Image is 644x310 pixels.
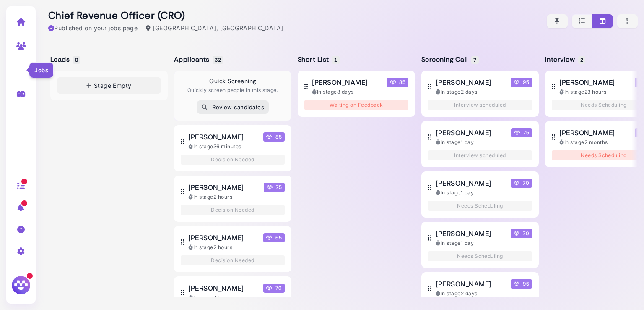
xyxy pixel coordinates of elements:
[312,77,367,87] span: [PERSON_NAME]
[267,184,273,190] img: Megan Score
[181,155,285,165] div: Decision Needed
[188,193,285,201] div: In stage 2 hours
[10,275,31,296] img: Megan
[298,55,338,63] h5: Short List
[188,283,244,293] span: [PERSON_NAME]
[514,79,519,85] img: Megan Score
[298,71,415,117] button: [PERSON_NAME] Megan Score 85 In stage8 days Waiting on Feedback
[48,10,283,22] h2: Chief Revenue Officer (CRO)
[209,78,256,85] h4: Quick Screening
[332,56,339,64] span: 1
[201,103,264,112] div: Review candidates
[48,24,138,32] div: Published on your jobs page
[428,201,532,211] div: Needs Scheduling
[390,79,396,85] img: Megan Score
[436,189,532,197] div: In stage 1 day
[181,255,285,265] div: Decision Needed
[428,150,532,160] div: Interview scheduled
[514,281,519,287] img: Megan Score
[304,100,408,110] div: Waiting on Feedback
[514,231,519,236] img: Megan Score
[188,182,244,192] span: [PERSON_NAME]
[421,55,478,63] h5: Screening Call
[174,176,291,222] button: [PERSON_NAME] Megan Score 75 In stage2 hours Decision Needed
[514,130,520,136] img: Megan Score
[578,56,585,64] span: 2
[50,55,79,63] h5: Leads
[174,55,222,63] h5: Applicants
[187,87,278,94] p: Quickly screen people in this stage.
[73,56,80,64] span: 0
[511,78,532,87] span: 95
[436,178,491,188] span: [PERSON_NAME]
[436,139,532,146] div: In stage 1 day
[264,183,285,192] span: 75
[181,205,285,215] div: Decision Needed
[514,180,519,186] img: Megan Score
[511,229,532,238] span: 70
[471,56,478,64] span: 7
[511,179,532,188] span: 70
[559,77,615,87] span: [PERSON_NAME]
[266,235,272,241] img: Megan Score
[559,128,615,138] span: [PERSON_NAME]
[94,81,132,90] span: Stage Empty
[188,244,285,251] div: In stage 2 hours
[188,132,244,142] span: [PERSON_NAME]
[312,88,408,96] div: In stage 8 days
[436,128,491,138] span: [PERSON_NAME]
[263,132,285,142] span: 85
[436,290,532,297] div: In stage 2 days
[511,279,532,289] span: 95
[29,62,54,78] div: Jobs
[436,88,532,96] div: In stage 2 days
[436,239,532,247] div: In stage 1 day
[421,222,539,268] button: [PERSON_NAME] Megan Score 70 In stage1 day Needs Scheduling
[188,294,285,302] div: In stage 4 hours
[174,226,291,272] button: [PERSON_NAME] Megan Score 65 In stage2 hours Decision Needed
[174,125,291,171] button: [PERSON_NAME] Megan Score 85 In stage36 minutes Decision Needed
[146,24,283,32] div: [GEOGRAPHIC_DATA], [GEOGRAPHIC_DATA]
[266,134,272,140] img: Megan Score
[545,55,584,63] h5: Interview
[421,121,539,167] button: [PERSON_NAME] Megan Score 75 In stage1 day Interview scheduled
[511,128,532,137] span: 75
[436,229,491,239] span: [PERSON_NAME]
[266,285,272,291] img: Megan Score
[197,100,269,114] button: Review candidates
[428,251,532,261] div: Needs Scheduling
[436,77,491,87] span: [PERSON_NAME]
[387,78,408,87] span: 85
[263,233,285,242] span: 65
[188,233,244,243] span: [PERSON_NAME]
[8,58,34,80] a: Jobs
[188,143,285,150] div: In stage 36 minutes
[263,284,285,293] span: 70
[421,71,539,117] button: [PERSON_NAME] Megan Score 95 In stage2 days Interview scheduled
[428,100,532,110] div: Interview scheduled
[421,171,539,218] button: [PERSON_NAME] Megan Score 70 In stage1 day Needs Scheduling
[436,279,491,289] span: [PERSON_NAME]
[213,56,223,64] span: 32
